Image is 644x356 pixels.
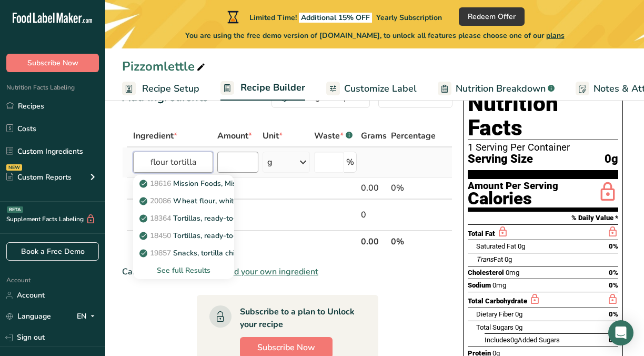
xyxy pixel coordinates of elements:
span: Sodium [468,281,491,289]
th: Net Totals [131,230,359,252]
span: Fat [476,255,503,263]
div: 0% [391,182,436,194]
a: 20086Wheat flour, white, tortilla mix, enriched [133,192,234,210]
th: 0.00 [359,230,389,252]
span: Serving Size [468,153,533,166]
span: 19857 [150,248,171,258]
div: EN [77,310,99,323]
a: 18450Tortillas, ready-to-bake or -fry, flour, without added calcium [133,227,234,244]
a: Nutrition Breakdown [438,77,555,101]
div: See full Results [142,265,226,276]
div: NEW [6,164,22,171]
div: 0.00 [361,182,387,194]
div: Open Intercom Messenger [608,320,633,345]
span: 0g [515,310,522,318]
a: Recipe Setup [122,77,199,101]
div: Calories [468,191,558,206]
span: You are using the free demo version of [DOMAIN_NAME], to unlock all features please choose one of... [185,30,565,41]
span: 18450 [150,231,171,241]
span: Grams [361,130,387,142]
div: Subscribe to a plan to Unlock your recipe [240,305,357,331]
div: Waste [314,130,353,142]
span: 18616 [150,179,171,189]
span: Cholesterol [468,269,504,276]
div: g [267,156,273,169]
div: BETA [7,206,23,213]
a: Customize Label [326,77,417,101]
span: plans [546,31,565,41]
input: Add Ingredient [133,152,213,173]
span: 0% [609,310,618,318]
span: 0% [609,269,618,276]
span: 18364 [150,213,171,223]
span: 0mg [506,269,519,276]
span: 0g [510,336,518,344]
span: Saturated Fat [476,242,516,250]
th: 0% [389,230,438,252]
a: 19857Snacks, tortilla chips, nacho-flavor, made with enriched masa flour [133,244,234,262]
span: Subscribe Now [27,57,78,68]
span: 0% [609,242,618,250]
span: Includes Added Sugars [485,336,560,344]
span: Recipe Builder [240,81,305,95]
span: Recipe Setup [142,82,199,96]
p: Wheat flour, white, tortilla mix, enriched [142,195,310,206]
span: Subscribe Now [257,341,315,354]
span: Customize Label [344,82,417,96]
span: 0% [609,281,618,289]
section: % Daily Value * [468,212,618,224]
span: Dietary Fiber [476,310,514,318]
span: 0g [518,242,525,250]
div: Can't find your ingredient? [122,265,452,278]
div: 0 [361,209,387,221]
a: 18616Mission Foods, Mission Flour Tortillas, Soft Taco, 8 inch [133,175,234,192]
span: Total Fat [468,230,495,238]
span: Ingredient [133,130,177,142]
span: Additional 15% OFF [299,13,372,23]
div: Amount Per Serving [468,181,558,191]
a: Recipe Builder [220,76,305,101]
span: Redeem Offer [468,11,516,22]
span: 0g [605,153,618,166]
a: 18364Tortillas, ready-to-bake or -fry, flour, refrigerated [133,210,234,227]
button: Subscribe Now [6,54,99,72]
i: Trans [476,255,494,263]
div: 1 Serving Per Container [468,142,618,153]
div: See full Results [133,262,234,279]
span: Yearly Subscription [376,13,442,23]
span: Add your own ingredient [223,265,318,278]
span: 0g [505,255,512,263]
a: Book a Free Demo [6,242,99,261]
span: Total Carbohydrate [468,297,527,305]
div: Custom Reports [6,172,72,183]
span: 0g [515,323,522,331]
span: 0mg [492,281,506,289]
button: Redeem Offer [459,7,525,26]
div: Pizzomlettle [122,57,207,76]
span: 20086 [150,196,171,206]
span: Amount [217,130,252,142]
span: Percentage [391,130,436,142]
span: Nutrition Breakdown [456,82,546,96]
span: Total Sugars [476,323,514,331]
a: Language [6,307,51,325]
h1: Nutrition Facts [468,92,618,140]
div: Limited Time! [225,11,442,23]
span: Unit [263,130,283,142]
